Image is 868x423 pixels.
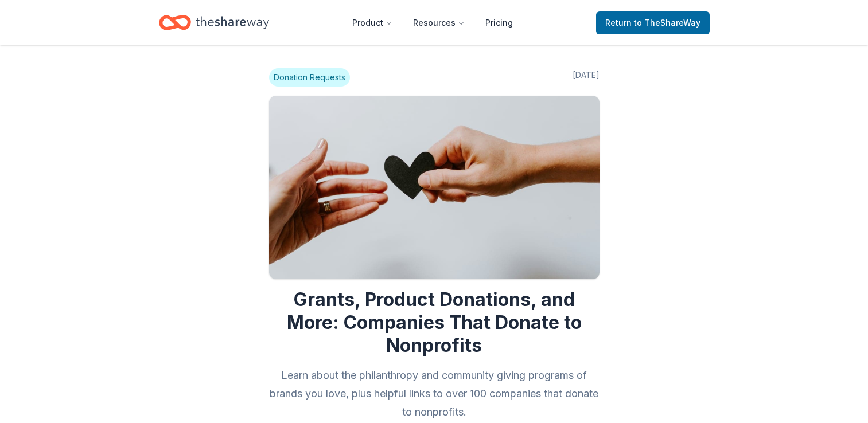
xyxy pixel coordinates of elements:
span: Return [605,16,700,30]
nav: Main [343,9,522,36]
span: to TheShareWay [634,18,700,28]
h2: Learn about the philanthropy and community giving programs of brands you love, plus helpful links... [269,366,600,421]
button: Resources [404,11,474,34]
a: Home [159,9,269,36]
img: Image for Grants, Product Donations, and More: Companies That Donate to Nonprofits [269,96,600,279]
a: Returnto TheShareWay [596,11,710,34]
button: Product [343,11,402,34]
span: [DATE] [573,68,600,87]
h1: Grants, Product Donations, and More: Companies That Donate to Nonprofits [269,288,600,357]
span: Donation Requests [269,68,350,87]
a: Pricing [476,11,522,34]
